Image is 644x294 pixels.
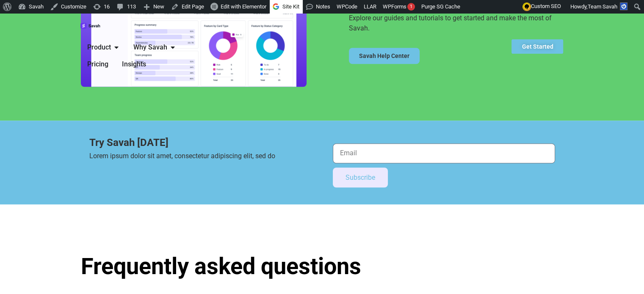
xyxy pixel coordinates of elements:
[89,137,312,148] h2: Try Savah [DATE]
[588,3,617,10] span: Team Savah
[407,3,415,11] div: 1
[345,174,375,181] span: Subscribe
[221,3,266,10] span: Edit with Elementor
[333,143,555,192] form: New Form
[87,42,111,52] span: Product
[87,59,108,69] a: Pricing
[522,44,553,49] span: Get Started
[80,39,199,73] div: Menu Toggle
[333,168,388,187] button: Subscribe
[133,42,167,52] span: Why Savah
[511,39,563,54] a: Get Started
[80,39,199,73] nav: Menu
[89,151,312,161] p: Lorem ipsum dolor sit amet, consectetur adipiscing elit, sed do
[122,59,146,69] a: Insights
[602,253,644,294] iframe: Chat Widget
[333,143,555,163] input: Email
[282,3,299,10] span: Site Kit
[81,255,564,278] h2: Frequently asked questions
